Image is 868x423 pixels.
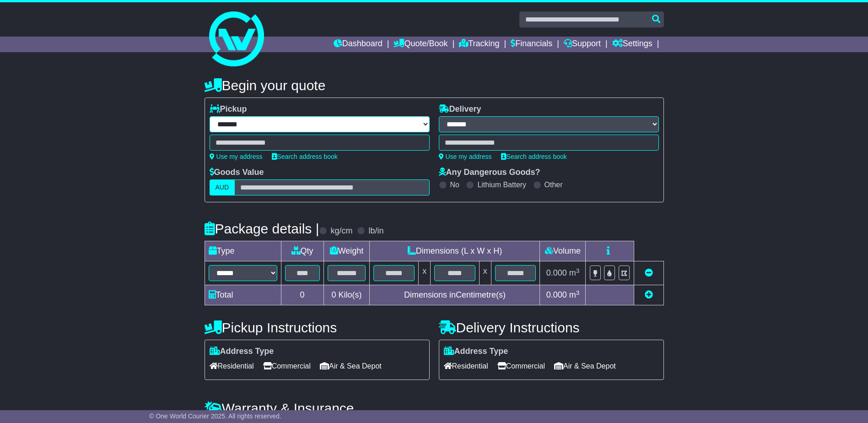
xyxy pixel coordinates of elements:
[497,359,545,373] span: Commercial
[149,412,281,420] span: © One World Courier 2025. All rights reserved.
[444,359,488,373] span: Residential
[576,267,580,274] sup: 3
[263,359,311,373] span: Commercial
[546,268,567,277] span: 0.000
[439,320,664,335] h4: Delivery Instructions
[576,289,580,296] sup: 3
[210,179,235,195] label: AUD
[205,78,664,93] h4: Begin your quote
[450,180,459,189] label: No
[540,241,586,261] td: Volume
[334,37,383,52] a: Dashboard
[554,359,616,373] span: Air & Sea Depot
[205,221,319,236] h4: Package details |
[459,37,499,52] a: Tracking
[370,241,540,261] td: Dimensions (L x W x H)
[394,37,447,52] a: Quote/Book
[320,359,382,373] span: Air & Sea Depot
[210,104,247,114] label: Pickup
[323,285,370,305] td: Kilo(s)
[210,168,264,178] label: Goods Value
[210,359,254,373] span: Residential
[569,268,580,277] span: m
[272,153,338,160] a: Search address book
[205,401,664,416] h4: Warranty & Insurance
[210,153,263,160] a: Use my address
[205,285,281,305] td: Total
[281,241,323,261] td: Qty
[545,180,563,189] label: Other
[546,290,567,299] span: 0.000
[439,153,492,160] a: Use my address
[331,290,336,299] span: 0
[444,347,508,357] label: Address Type
[281,285,323,305] td: 0
[370,285,540,305] td: Dimensions in Centimetre(s)
[205,241,281,261] td: Type
[477,180,526,189] label: Lithium Battery
[479,261,491,285] td: x
[645,290,653,299] a: Add new item
[419,261,431,285] td: x
[439,168,540,178] label: Any Dangerous Goods?
[511,37,552,52] a: Financials
[330,226,352,236] label: kg/cm
[645,268,653,277] a: Remove this item
[205,320,430,335] h4: Pickup Instructions
[501,153,567,160] a: Search address book
[612,37,652,52] a: Settings
[210,347,274,357] label: Address Type
[564,37,601,52] a: Support
[569,290,580,299] span: m
[323,241,370,261] td: Weight
[368,226,383,236] label: lb/in
[439,104,481,114] label: Delivery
